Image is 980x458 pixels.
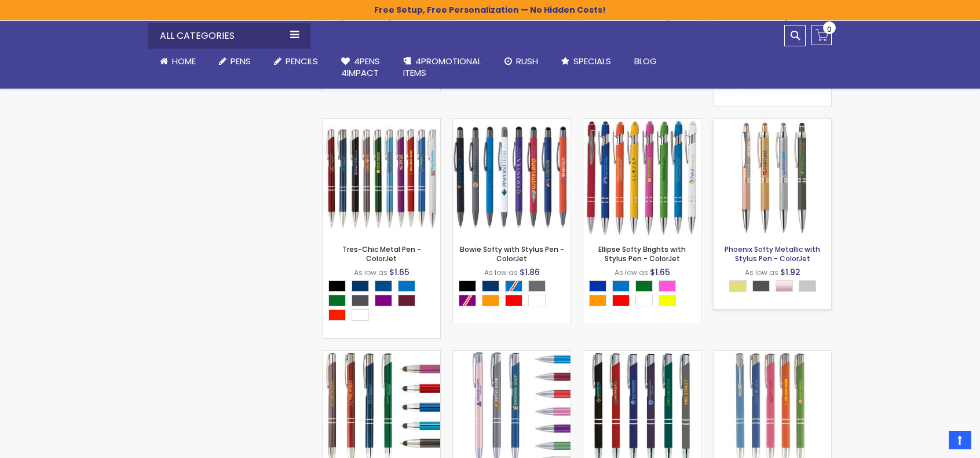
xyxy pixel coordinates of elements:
div: Ocean Blue [375,280,392,292]
span: $1.92 [780,266,800,278]
div: White [528,295,546,306]
a: Blog [623,49,668,74]
div: White [635,295,653,306]
div: Rose Gold [776,280,793,292]
img: Bowie Softy with Stylus Pen - ColorJet [453,119,571,236]
div: Navy Blue [352,280,369,292]
div: Bright Red [328,309,346,321]
a: Ellipse Softy Brights with Stylus Pen - ColorJet [598,244,686,263]
span: As low as [484,268,518,277]
a: Tres-Chic Softy Brights with Stylus Pen - ColorJet [714,350,831,360]
div: Black [328,280,346,292]
img: Tres-Chic Metal Pen - ColorJet [323,119,440,236]
div: Orange [482,295,499,306]
a: Pens [207,49,262,74]
a: Phoenix Softy Metallic with Stylus Pen - ColorJet [725,244,820,263]
div: White [352,309,369,321]
a: Tres-Chic Softy Stylus Pen - ColorJet [583,350,701,360]
a: 0 [811,25,832,45]
span: As low as [745,268,778,277]
span: 0 [827,24,832,35]
div: Navy Blue [482,280,499,292]
div: Gunmetal [352,295,369,306]
a: Bowie Softy with Stylus Pen - ColorJet [460,244,564,263]
span: $1.65 [650,266,670,278]
div: All Categories [148,23,310,49]
a: Matte Tres-Chic Pen - ColorJet [453,350,571,360]
a: Ellipse Softy Brights with Stylus Pen - ColorJet [583,118,701,128]
div: Orange [589,295,606,306]
span: Specials [573,55,611,67]
a: Phoenix Softy Metallic with Stylus Pen - ColorJet [714,118,831,128]
span: Blog [634,55,657,67]
img: Phoenix Softy Metallic with Stylus Pen - ColorJet [714,119,831,236]
div: Green [328,295,346,306]
div: Pink [659,280,676,292]
div: Green [635,280,653,292]
span: Pens [231,55,251,67]
iframe: Google Customer Reviews [884,427,980,458]
div: Select A Color [328,280,440,324]
div: Blue [589,280,606,292]
div: Select A Color [589,280,701,309]
a: Tres-Chic Metal Pen - ColorJet [323,118,440,128]
a: Home [148,49,207,74]
a: Tres-Chic Touch Pen - ColorJet [323,350,440,360]
a: 4PROMOTIONALITEMS [392,49,493,86]
span: Rush [516,55,538,67]
span: Home [172,55,196,67]
span: 4PROMOTIONAL ITEMS [403,55,481,79]
div: Blue Light [398,280,415,292]
a: Specials [550,49,623,74]
div: Blue Light [612,280,630,292]
a: 4Pens4impact [330,49,392,86]
div: Select A Color [729,280,822,295]
span: Pencils [286,55,318,67]
span: $1.86 [520,266,540,278]
div: Red [612,295,630,306]
div: Purple [375,295,392,306]
div: Dark Red [398,295,415,306]
a: Tres-Chic Metal Pen - ColorJet [342,244,421,263]
span: As low as [615,268,648,277]
div: Silver [799,280,816,292]
a: Rush [493,49,550,74]
div: Grey [528,280,546,292]
a: Pencils [262,49,330,74]
span: 4Pens 4impact [341,55,380,79]
div: Select A Color [459,280,571,309]
div: Gold [729,280,747,292]
div: Black [459,280,476,292]
img: Ellipse Softy Brights with Stylus Pen - ColorJet [583,119,701,236]
div: Red [505,295,522,306]
span: $1.65 [389,266,409,278]
div: Gunmetal [752,280,770,292]
a: Bowie Softy with Stylus Pen - ColorJet [453,118,571,128]
span: As low as [354,268,387,277]
div: Yellow [659,295,676,306]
